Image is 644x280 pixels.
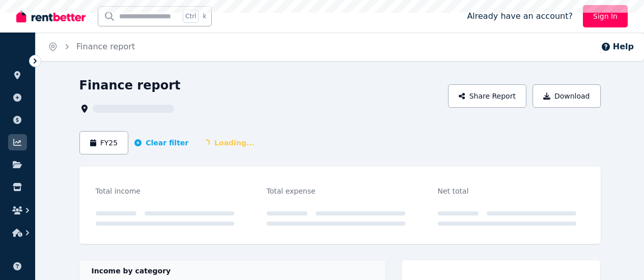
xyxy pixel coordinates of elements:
[467,10,573,22] span: Already have an account?
[267,185,405,197] div: Total expense
[96,185,234,197] div: Total income
[203,12,206,20] span: k
[36,33,147,61] nav: Breadcrumb
[16,9,86,24] img: RentBetter
[134,138,188,148] button: Clear filter
[438,185,576,197] div: Net total
[601,41,634,53] button: Help
[79,77,181,94] h1: Finance report
[448,84,526,108] button: Share Report
[583,5,628,27] a: Sign In
[533,84,601,108] button: Download
[76,42,135,51] a: Finance report
[79,131,129,154] button: FY25
[194,134,263,152] span: Loading...
[183,10,199,23] span: Ctrl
